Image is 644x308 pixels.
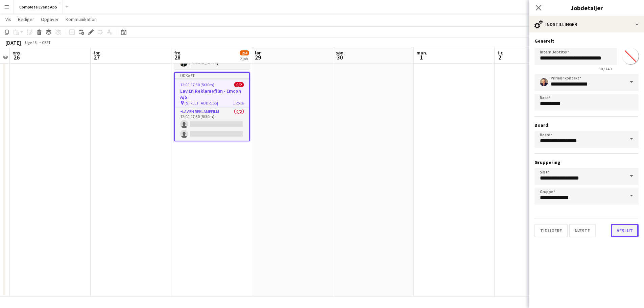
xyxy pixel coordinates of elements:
[496,53,503,61] span: 2
[233,100,244,105] span: 1 Rolle
[534,159,639,165] h3: Gruppering
[611,224,639,237] button: Afslut
[529,3,644,12] h3: Jobdetaljer
[38,15,62,24] a: Opgaver
[15,15,37,24] a: Rediger
[175,73,249,78] div: Udkast
[534,224,568,237] button: Tidligere
[5,39,21,46] div: [DATE]
[11,53,22,61] span: 26
[173,53,182,61] span: 28
[234,82,244,87] span: 0/2
[5,16,11,22] span: Vis
[174,50,182,56] span: fre.
[416,50,427,56] span: man.
[415,53,427,61] span: 1
[3,15,14,24] a: Vis
[93,50,101,56] span: tor.
[174,72,250,141] app-job-card: Udkast12:00-17:30 (5t30m)0/2Lav En Reklamefilm - Emcon A/S [STREET_ADDRESS]1 RolleLav En Reklamef...
[185,100,218,105] span: [STREET_ADDRESS]
[66,16,97,22] span: Kommunikation
[534,122,639,128] h3: Board
[255,50,262,56] span: lør.
[569,224,596,237] button: Næste
[336,50,345,56] span: søn.
[240,56,249,61] div: 2 job
[63,15,99,24] a: Kommunikation
[529,16,644,32] div: Indstillinger
[14,0,63,14] button: Complete Event ApS
[534,38,639,44] h3: Generelt
[13,50,22,56] span: ons.
[254,53,262,61] span: 29
[497,50,503,56] span: tir.
[41,16,59,22] span: Opgaver
[180,82,214,87] span: 12:00-17:30 (5t30m)
[593,66,617,71] span: 30 / 140
[175,108,249,141] app-card-role: Lav En Reklamefilm0/212:00-17:30 (5t30m)
[175,88,249,100] h3: Lav En Reklamefilm - Emcon A/S
[22,40,39,45] span: Uge 48
[18,16,34,22] span: Rediger
[92,53,101,61] span: 27
[335,53,345,61] span: 30
[42,40,51,45] div: CEST
[240,50,249,55] span: 2/4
